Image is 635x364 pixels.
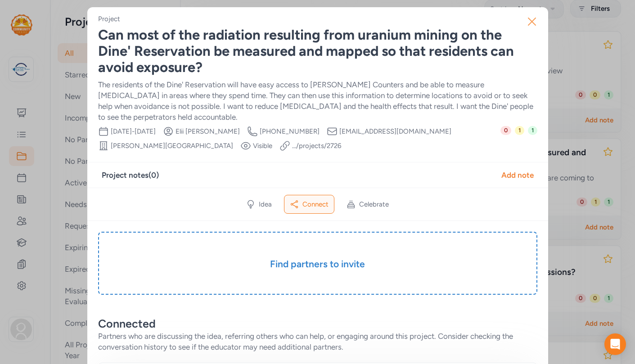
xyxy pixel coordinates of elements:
[259,200,272,209] span: Idea
[339,127,451,136] span: [EMAIL_ADDRESS][DOMAIN_NAME]
[253,141,272,150] span: Visible
[111,127,156,136] span: [DATE] - [DATE]
[98,14,120,23] div: Project
[121,258,515,270] h3: Find partners to invite
[302,200,329,209] span: Connect
[98,331,537,352] div: Partners who are discussing the idea, referring others who can help, or engaging around this proj...
[102,170,159,180] div: Project notes ( 0 )
[176,127,240,136] span: Elii [PERSON_NAME]
[98,316,537,331] div: Connected
[528,126,537,135] span: 1
[359,200,389,209] span: Celebrate
[111,141,233,150] span: [PERSON_NAME][GEOGRAPHIC_DATA]
[604,333,626,355] div: Open Intercom Messenger
[292,141,341,150] a: .../projects/2726
[500,126,511,135] span: 0
[515,126,524,135] span: 1
[501,170,534,180] div: Add note
[260,127,320,136] span: [PHONE_NUMBER]
[98,27,537,76] div: Can most of the radiation resulting from uranium mining on the Dine' Reservation be measured and ...
[98,79,537,122] div: The residents of the Dine' Reservation will have easy access to [PERSON_NAME] Counters and be abl...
